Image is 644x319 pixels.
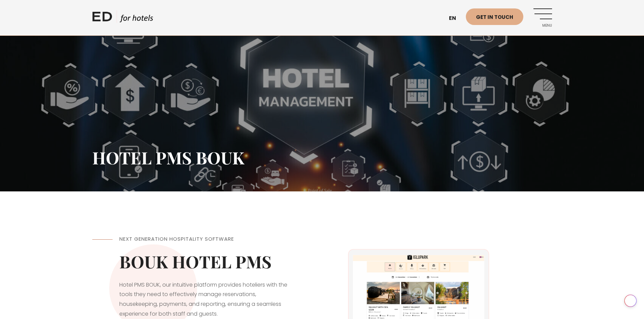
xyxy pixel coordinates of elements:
[533,8,552,27] a: Menu
[446,10,466,27] a: en
[466,8,523,25] a: Get in touch
[119,280,295,319] p: Hotel PMS BOUK, our intuitive platform provides hoteliers with the tools they need to effectively...
[119,251,295,272] h2: BOUK HOTEL PMS
[92,146,244,169] span: HOTEL PMS BOUK
[92,10,153,27] a: ED HOTELS
[533,24,552,28] span: Menu
[119,235,234,242] span: Next Generation Hospitality Software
